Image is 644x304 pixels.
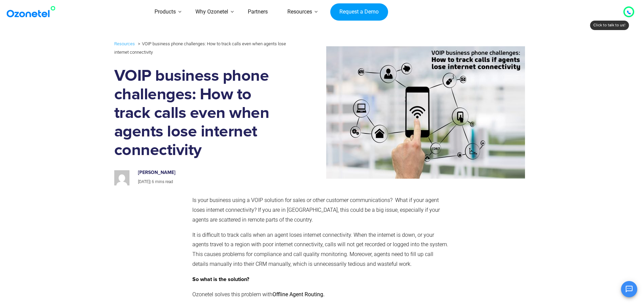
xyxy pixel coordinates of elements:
h1: VOIP business phone challenges: How to track calls even when agents lose internet connectivity [114,67,288,160]
a: Resources [114,40,135,48]
span: [DATE] [138,179,150,184]
p: It is difficult to track calls when an agent loses internet connectivity. When the internet is do... [192,230,449,269]
h6: [PERSON_NAME] [138,170,281,176]
button: Open chat [621,281,637,297]
strong: So what is the solution? [192,277,249,282]
p: Is your business using a VOIP solution for sales or other customer communications? What if your a... [192,196,449,225]
span: 6 [152,179,154,184]
p: Ozonetel solves this problem with [192,290,449,300]
a: Request a Demo [330,3,388,21]
b: Offline Agent Routing. [272,291,325,298]
img: b1a9a1d8ee508b1743aa4a8aff369c15c71583b4234ac532cedb3fdd22b562e0 [114,170,129,185]
li: VOIP business phone challenges: How to track calls even when agents lose internet connectivity [114,40,286,54]
span: mins read [155,179,173,184]
p: | [138,178,281,186]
